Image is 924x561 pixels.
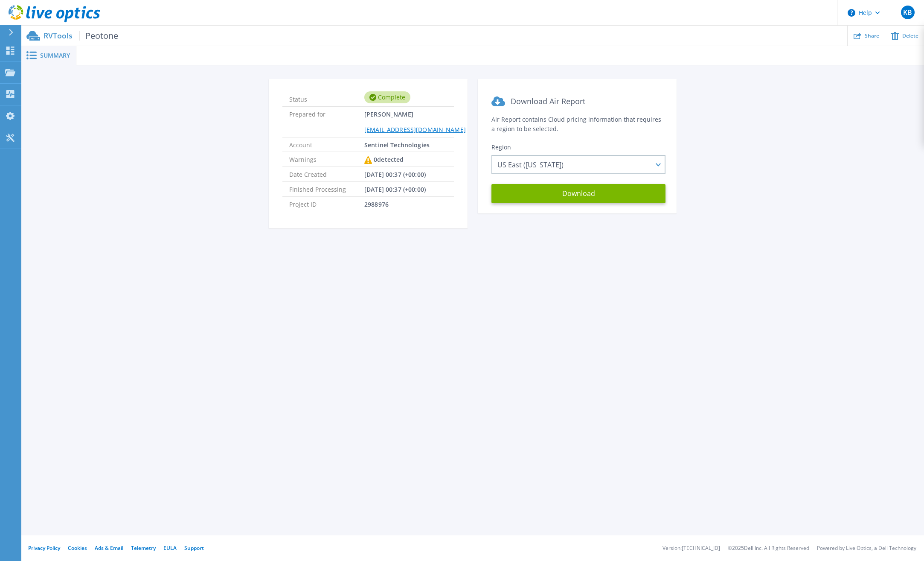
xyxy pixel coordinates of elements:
span: [PERSON_NAME] [364,107,466,137]
span: Download Air Report [511,96,585,106]
li: © 2025 Dell Inc. All Rights Reserved [728,546,809,551]
span: Date Created [289,167,364,181]
a: Support [184,544,204,552]
span: Peotone [79,31,118,41]
li: Version: [TECHNICAL_ID] [662,546,720,551]
span: Status [289,92,364,103]
span: 2988976 [364,197,389,211]
span: [DATE] 00:37 (+00:00) [364,167,426,181]
span: Finished Processing [289,182,364,196]
a: Telemetry [131,544,156,552]
span: Account [289,137,364,152]
span: Prepared for [289,107,364,137]
p: RVTools [44,31,118,41]
span: Sentinel Technologies [364,137,430,152]
span: Delete [902,33,918,38]
div: Complete [364,91,410,103]
a: [EMAIL_ADDRESS][DOMAIN_NAME] [364,126,466,134]
a: Cookies [68,544,87,552]
span: Warnings [289,152,364,167]
span: [DATE] 00:37 (+00:00) [364,182,426,196]
button: Download [491,184,665,203]
span: Region [491,143,511,151]
span: KB [903,9,912,16]
span: Summary [40,53,70,58]
span: Share [865,33,879,38]
a: Privacy Policy [28,544,60,552]
div: US East ([US_STATE]) [491,155,665,174]
a: Ads & Email [95,544,123,552]
span: Air Report contains Cloud pricing information that requires a region to be selected. [491,115,661,133]
li: Powered by Live Optics, a Dell Technology [817,546,916,551]
a: EULA [163,544,177,552]
span: Project ID [289,197,364,211]
div: 0 detected [364,152,404,167]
